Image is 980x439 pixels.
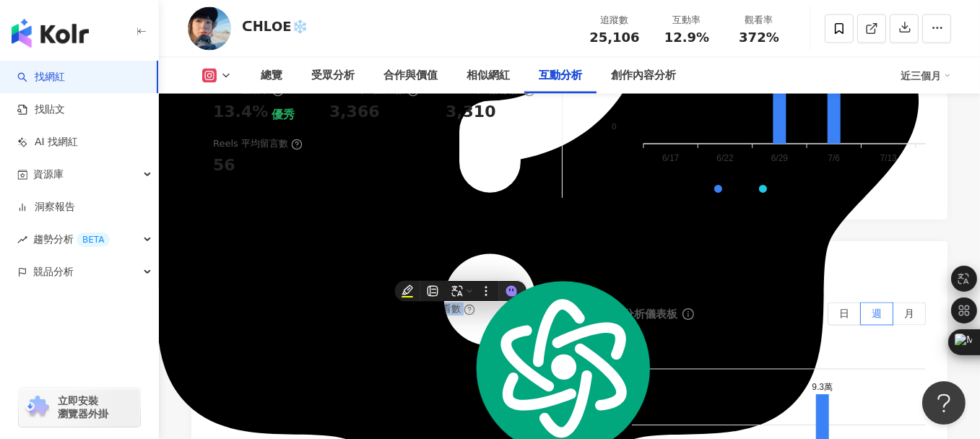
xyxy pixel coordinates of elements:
span: 立即安裝 瀏覽器外掛 [58,394,108,420]
div: 按讚數 [727,185,750,194]
div: 13.4% [213,101,268,123]
span: info-circle [680,306,696,322]
div: 互動分析 [539,67,582,84]
div: 觀看率 [732,13,786,27]
a: chrome extension立即安裝 瀏覽器外掛 [19,388,140,427]
span: 日 [839,308,849,320]
tspan: 6/17 [662,153,680,163]
div: 留言數 [771,185,795,194]
span: 資源庫 [33,158,64,191]
div: 近三個月 [901,64,951,87]
div: 互動率 [659,13,714,27]
div: ᑕᕼᒪOE❄️ [242,17,308,35]
a: 洞察報告 [17,200,75,214]
tspan: 0 [612,123,616,131]
tspan: 7/6 [828,153,841,163]
div: 3,366 [329,101,380,123]
tspan: 7/13 [880,153,898,163]
div: 追蹤數 [587,13,642,27]
div: 總覽 [261,67,282,84]
div: 合作與價值 [383,67,438,84]
iframe: Help Scout Beacon - Open [922,381,966,425]
div: 優秀 [272,107,295,123]
a: AI 找網紅 [17,135,78,149]
div: 3,310 [446,101,496,123]
div: 影音觀看分析儀表板 [581,307,678,322]
span: 12.9% [664,30,709,45]
span: 週 [872,308,882,320]
tspan: 6/29 [771,153,789,163]
div: Reels 平均留言數 [213,137,303,150]
span: 競品分析 [33,256,74,288]
span: rise [17,235,27,245]
img: logo [12,19,89,48]
span: 趨勢分析 [33,223,110,256]
div: BETA [77,232,110,247]
div: 創作內容分析 [611,67,676,84]
span: 月 [904,308,914,320]
div: 56 [213,155,235,177]
span: 25,106 [589,30,639,45]
div: 相似網紅 [467,67,510,84]
img: KOL Avatar [188,7,231,51]
a: 找貼文 [17,103,65,117]
img: chrome extension [23,396,51,419]
span: 372% [739,30,779,45]
div: 受眾分析 [311,67,355,84]
a: search找網紅 [17,70,65,84]
tspan: 6/22 [716,153,734,163]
